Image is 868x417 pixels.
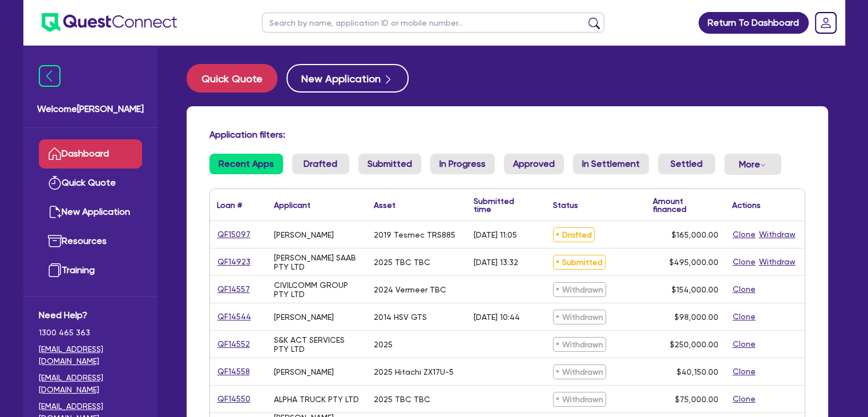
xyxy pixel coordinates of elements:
[758,228,796,241] button: Withdraw
[292,154,349,174] a: Drafted
[187,64,277,93] button: Quick Quote
[274,201,310,209] div: Applicant
[732,201,761,209] div: Actions
[553,227,595,242] span: Drafted
[670,340,718,349] span: $250,000.00
[48,234,62,248] img: resources
[374,340,393,349] div: 2025
[48,176,62,190] img: quick-quote
[39,327,142,339] span: 1300 465 363
[39,198,142,227] a: New Application
[474,312,520,322] div: [DATE] 10:44
[474,258,518,267] div: [DATE] 13:32
[504,154,564,174] a: Approved
[217,338,251,351] a: QF14552
[187,64,286,93] a: Quick Quote
[724,154,781,175] button: Dropdown toggle
[374,395,430,404] div: 2025 TBC TBC
[217,283,251,296] a: QF14557
[286,64,409,93] button: New Application
[573,154,649,174] a: In Settlement
[39,372,142,396] a: [EMAIL_ADDRESS][DOMAIN_NAME]
[732,365,756,378] button: Clone
[274,312,334,322] div: [PERSON_NAME]
[658,154,715,174] a: Settled
[217,365,251,378] a: QF14558
[758,255,796,268] button: Withdraw
[811,8,841,38] a: Dropdown toggle
[732,310,756,323] button: Clone
[553,201,578,209] div: Status
[358,154,421,174] a: Submitted
[675,395,718,404] span: $75,000.00
[553,337,606,352] span: Withdrawn
[274,253,360,271] div: [PERSON_NAME] SAAB PTY LTD
[39,343,142,367] a: [EMAIL_ADDRESS][DOMAIN_NAME]
[274,230,334,239] div: [PERSON_NAME]
[39,256,142,285] a: Training
[669,258,718,267] span: $495,000.00
[374,258,430,267] div: 2025 TBC TBC
[653,197,718,213] div: Amount financed
[699,12,809,34] a: Return To Dashboard
[672,285,718,294] span: $154,000.00
[732,392,756,406] button: Clone
[474,230,517,239] div: [DATE] 11:05
[675,312,718,322] span: $98,000.00
[274,335,360,354] div: S&K ACT SERVICES PTY LTD
[274,280,360,299] div: CIVILCOMM GROUP PTY LTD
[732,228,756,241] button: Clone
[553,364,606,379] span: Withdrawn
[732,283,756,296] button: Clone
[274,367,334,376] div: [PERSON_NAME]
[209,154,283,174] a: Recent Apps
[48,263,62,277] img: training
[42,13,177,32] img: quest-connect-logo-blue
[553,310,606,324] span: Withdrawn
[732,338,756,351] button: Clone
[274,395,359,404] div: ALPHA TRUCK PTY LTD
[209,129,805,140] h4: Application filters:
[217,228,251,241] a: QF15097
[677,367,718,376] span: $40,150.00
[374,201,395,209] div: Asset
[217,255,251,268] a: QF14923
[672,230,718,239] span: $165,000.00
[262,13,604,33] input: Search by name, application ID or mobile number...
[217,310,252,323] a: QF14544
[553,255,605,270] span: Submitted
[217,392,251,406] a: QF14550
[374,285,446,294] div: 2024 Vermeer TBC
[553,282,606,297] span: Withdrawn
[374,367,454,376] div: 2025 Hitachi ZX17U-5
[39,139,142,169] a: Dashboard
[217,201,242,209] div: Loan #
[39,308,142,322] span: Need Help?
[553,392,606,407] span: Withdrawn
[474,197,529,213] div: Submitted time
[374,312,427,322] div: 2014 HSV GTS
[39,65,60,87] img: icon-menu-close
[39,169,142,198] a: Quick Quote
[732,255,756,268] button: Clone
[374,230,455,239] div: 2019 Tesmec TRS885
[48,205,62,219] img: new-application
[39,227,142,256] a: Resources
[37,102,144,116] span: Welcome [PERSON_NAME]
[430,154,495,174] a: In Progress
